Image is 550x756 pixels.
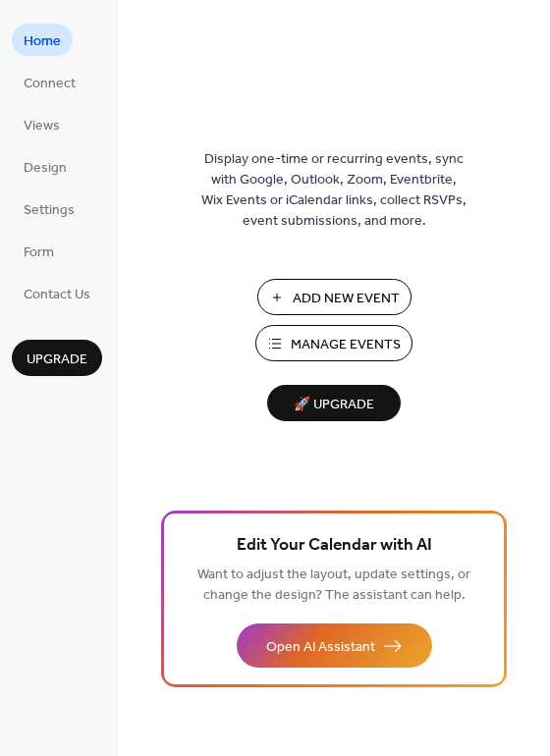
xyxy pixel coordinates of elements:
[24,200,75,221] span: Settings
[27,350,87,370] span: Upgrade
[255,325,412,361] button: Manage Events
[201,149,467,232] span: Display one-time or recurring events, sync with Google, Outlook, Zoom, Eventbrite, Wix Events or ...
[279,392,389,418] span: 🚀 Upgrade
[24,285,90,305] span: Contact Us
[12,235,66,267] a: Form
[24,74,76,94] span: Connect
[237,532,432,560] span: Edit Your Calendar with AI
[266,637,375,658] span: Open AI Assistant
[12,24,73,56] a: Home
[237,623,432,668] button: Open AI Assistant
[12,66,87,98] a: Connect
[24,158,67,179] span: Design
[257,279,412,315] button: Add New Event
[12,277,102,309] a: Contact Us
[197,562,470,609] span: Want to adjust the layout, update settings, or change the design? The assistant can help.
[291,335,401,355] span: Manage Events
[12,108,72,140] a: Views
[24,31,61,52] span: Home
[293,289,400,309] span: Add New Event
[267,385,401,421] button: 🚀 Upgrade
[24,243,54,263] span: Form
[12,192,86,225] a: Settings
[24,116,60,136] span: Views
[12,150,79,183] a: Design
[12,340,102,376] button: Upgrade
